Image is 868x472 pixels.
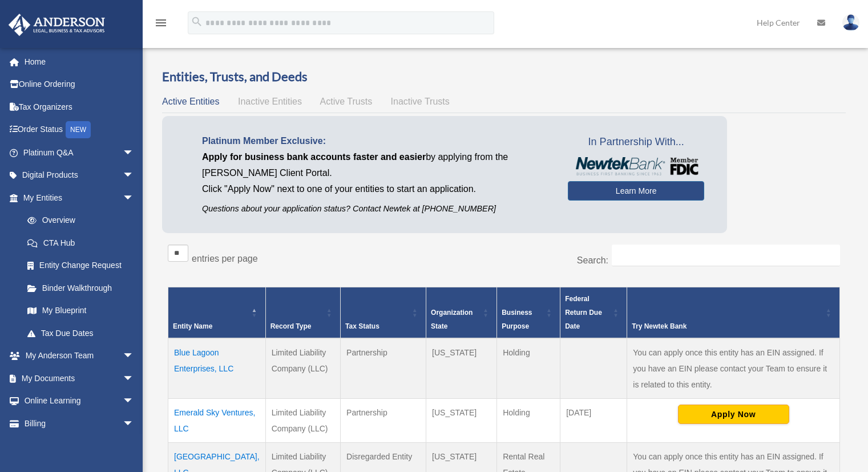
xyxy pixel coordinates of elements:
[123,164,146,187] span: arrow_drop_down
[16,231,146,254] a: CTA Hub
[162,68,846,86] h3: Entities, Trusts, and Deeds
[66,121,91,138] div: NEW
[341,338,426,399] td: Partnership
[8,164,151,187] a: Digital Productsarrow_drop_down
[123,345,146,368] span: arrow_drop_down
[123,141,146,165] span: arrow_drop_down
[202,149,551,181] p: by applying from the [PERSON_NAME] Client Portal.
[574,157,699,175] img: NewtekBankLogoSM.png
[391,97,450,106] span: Inactive Trusts
[8,186,146,209] a: My Entitiesarrow_drop_down
[192,254,258,263] label: entries per page
[265,287,340,338] th: Record Type: Activate to sort
[8,73,151,96] a: Online Ordering
[627,338,840,399] td: You can apply once this entity has an EIN assigned. If you have an EIN please contact your Team t...
[265,338,340,399] td: Limited Liability Company (LLC)
[8,412,151,435] a: Billingarrow_drop_down
[632,319,822,333] div: Try Newtek Bank
[16,299,146,322] a: My Blueprint
[426,338,497,399] td: [US_STATE]
[8,367,151,390] a: My Documentsarrow_drop_down
[497,398,560,442] td: Holding
[16,209,140,232] a: Overview
[123,390,146,413] span: arrow_drop_down
[345,322,380,330] span: Tax Status
[173,322,212,330] span: Entity Name
[8,118,151,142] a: Order StatusNEW
[8,95,151,118] a: Tax Organizers
[341,287,426,338] th: Tax Status: Activate to sort
[191,15,203,28] i: search
[565,295,602,330] span: Federal Return Due Date
[123,367,146,390] span: arrow_drop_down
[123,186,146,210] span: arrow_drop_down
[502,309,532,330] span: Business Purpose
[842,14,859,31] img: User Pic
[497,287,560,338] th: Business Purpose: Activate to sort
[8,141,151,164] a: Platinum Q&Aarrow_drop_down
[431,309,473,330] span: Organization State
[123,412,146,435] span: arrow_drop_down
[560,398,627,442] td: [DATE]
[168,338,266,399] td: Blue Lagoon Enterprises, LLC
[168,287,266,338] th: Entity Name: Activate to invert sorting
[8,345,151,367] a: My Anderson Teamarrow_drop_down
[154,20,168,30] a: menu
[568,181,704,201] a: Learn More
[627,287,840,338] th: Try Newtek Bank : Activate to sort
[168,398,266,442] td: Emerald Sky Ventures, LLC
[568,133,704,151] span: In Partnership With...
[202,181,551,197] p: Click "Apply Now" next to one of your entities to start an application.
[5,14,108,36] img: Anderson Advisors Platinum Portal
[560,287,627,338] th: Federal Return Due Date: Activate to sort
[426,287,497,338] th: Organization State: Activate to sort
[238,97,302,106] span: Inactive Entities
[16,322,146,345] a: Tax Due Dates
[265,398,340,442] td: Limited Liability Company (LLC)
[202,133,551,149] p: Platinum Member Exclusive:
[16,254,146,277] a: Entity Change Request
[271,322,312,330] span: Record Type
[154,16,168,30] i: menu
[202,152,426,162] span: Apply for business bank accounts faster and easier
[497,338,560,399] td: Holding
[202,202,551,216] p: Questions about your application status? Contact Newtek at [PHONE_NUMBER]
[320,97,373,106] span: Active Trusts
[8,50,151,73] a: Home
[8,390,151,413] a: Online Learningarrow_drop_down
[16,277,146,299] a: Binder Walkthrough
[577,255,608,265] label: Search:
[426,398,497,442] td: [US_STATE]
[341,398,426,442] td: Partnership
[678,405,789,424] button: Apply Now
[162,97,219,106] span: Active Entities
